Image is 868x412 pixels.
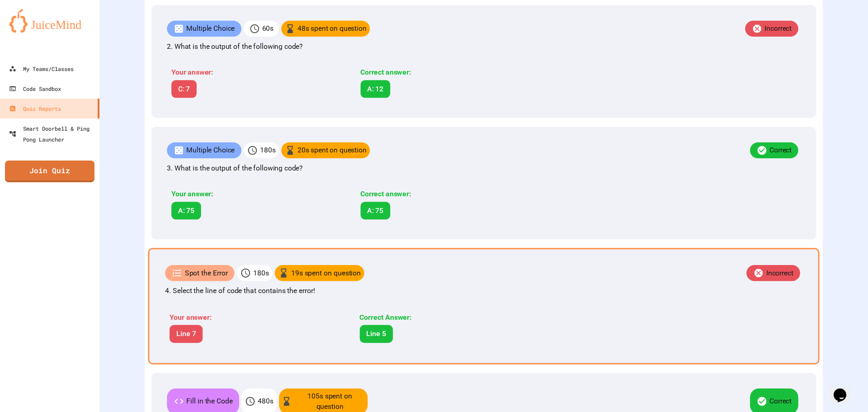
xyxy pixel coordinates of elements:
[167,41,800,52] p: 2. What is the output of the following code?
[165,285,802,296] p: 4. Select the line of code that contains the error!
[360,80,390,98] div: A: 12
[764,24,792,34] p: Incorrect
[830,376,859,403] iframe: chat widget
[170,312,344,323] div: Your answer:
[294,391,366,412] p: 105 s spent on question
[360,202,390,219] div: A: 75
[359,312,534,323] div: Correct Answer:
[258,396,273,407] p: 480 s
[260,145,275,156] p: 180 s
[171,80,197,98] div: C: 7
[9,83,61,94] div: Code Sandbox
[167,163,800,174] p: 3. What is the output of the following code?
[170,325,203,343] div: Line 7
[360,189,534,200] div: Correct answer:
[297,145,367,156] p: 20 s spent on question
[9,103,61,114] div: Quiz Reports
[291,268,361,279] p: 19 s spent on question
[9,9,90,33] img: logo-orange.svg
[766,268,793,279] p: Incorrect
[186,24,235,34] p: Multiple Choice
[253,268,269,279] p: 180 s
[171,202,201,219] div: A: 75
[185,268,228,279] p: Spot the Error
[186,145,235,156] p: Multiple Choice
[262,24,274,34] p: 60 s
[360,67,534,78] div: Correct answer:
[171,67,345,78] div: Your answer:
[359,325,392,343] div: Line 5
[9,123,96,145] div: Smart Doorbell & Ping Pong Launcher
[769,396,792,407] p: Correct
[769,145,792,156] p: Correct
[186,396,232,407] p: Fill in the Code
[9,63,74,74] div: My Teams/Classes
[5,161,94,182] a: Join Quiz
[297,24,367,34] p: 48 s spent on question
[171,189,345,200] div: Your answer:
